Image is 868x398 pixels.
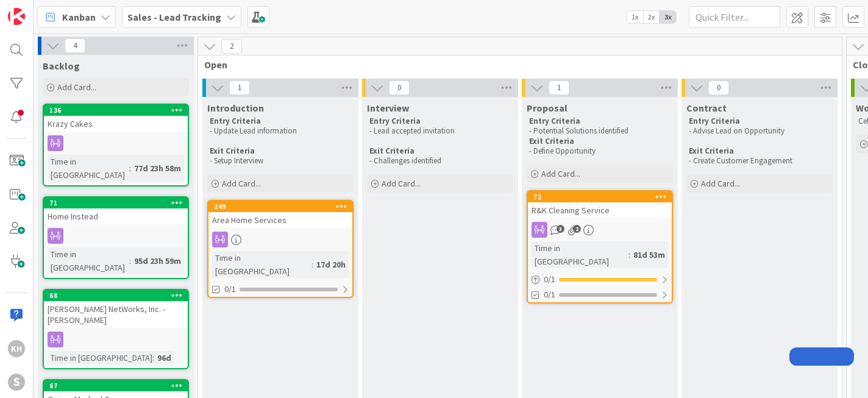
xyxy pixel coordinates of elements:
[229,80,250,95] span: 1
[643,11,660,23] span: 2x
[686,102,727,114] span: Contract
[708,80,729,95] span: 0
[369,126,511,136] p: - Lead accepted invitation
[49,382,188,390] div: 67
[62,10,96,24] span: Kanban
[208,201,352,228] div: 249Area Home Services
[573,225,581,233] span: 2
[207,200,354,298] a: 249Area Home ServicesTime in [GEOGRAPHIC_DATA]:17d 20h0/1
[369,156,511,166] p: - Challenges identified
[49,106,188,115] div: 136
[43,104,189,187] a: 136Krazy CakesTime in [GEOGRAPHIC_DATA]:77d 23h 58m
[701,178,740,189] span: Add Card...
[382,178,421,189] span: Add Card...
[628,248,630,261] span: :
[48,351,152,364] div: Time in [GEOGRAPHIC_DATA]
[528,272,672,287] div: 0/1
[131,254,184,268] div: 95d 23h 59m
[689,146,734,156] strong: Exit Criteria
[389,80,410,95] span: 0
[8,8,25,25] img: Visit kanbanzone.com
[212,251,311,278] div: Time in [GEOGRAPHIC_DATA]
[44,197,188,224] div: 71Home Instead
[627,11,643,23] span: 1x
[207,102,264,114] span: Introduction
[529,146,671,156] p: - Define Opportunity
[630,248,668,261] div: 81d 53m
[44,290,188,301] div: 68
[544,288,555,301] span: 0/1
[152,351,154,364] span: :
[532,241,628,268] div: Time in [GEOGRAPHIC_DATA]
[689,6,780,28] input: Quick Filter...
[689,116,740,126] strong: Entry Criteria
[49,291,188,300] div: 68
[528,191,672,202] div: 72
[57,82,96,93] span: Add Card...
[367,102,409,114] span: Interview
[131,162,184,175] div: 77d 23h 58m
[214,202,352,211] div: 249
[43,60,80,72] span: Backlog
[44,105,188,132] div: 136Krazy Cakes
[528,191,672,218] div: 72R&K Cleaning Service
[44,301,188,328] div: [PERSON_NAME] NetWorks, Inc. - [PERSON_NAME]
[44,208,188,224] div: Home Instead
[44,105,188,116] div: 136
[689,156,830,166] p: - Create Customer Engagement
[313,258,349,271] div: 17d 20h
[129,254,131,268] span: :
[127,11,221,23] b: Sales - Lead Tracking
[210,126,351,136] p: - Update Lead information
[44,290,188,328] div: 68[PERSON_NAME] NetWorks, Inc. - [PERSON_NAME]
[541,168,580,179] span: Add Card...
[44,116,188,132] div: Krazy Cakes
[8,374,25,391] div: S
[222,178,261,189] span: Add Card...
[129,162,131,175] span: :
[210,116,261,126] strong: Entry Criteria
[48,155,129,182] div: Time in [GEOGRAPHIC_DATA]
[224,283,236,296] span: 0/1
[527,102,567,114] span: Proposal
[544,273,555,286] span: 0 / 1
[65,38,85,53] span: 4
[43,196,189,279] a: 71Home InsteadTime in [GEOGRAPHIC_DATA]:95d 23h 59m
[44,197,188,208] div: 71
[44,380,188,391] div: 67
[533,193,672,201] div: 72
[529,136,574,146] strong: Exit Criteria
[49,199,188,207] div: 71
[529,126,671,136] p: - Potential Solutions identified
[689,126,830,136] p: - Advise Lead on Opportunity
[8,340,25,357] div: KH
[660,11,676,23] span: 3x
[369,116,421,126] strong: Entry Criteria
[557,225,564,233] span: 3
[528,202,672,218] div: R&K Cleaning Service
[221,39,242,54] span: 2
[208,212,352,228] div: Area Home Services
[527,190,673,304] a: 72R&K Cleaning ServiceTime in [GEOGRAPHIC_DATA]:81d 53m0/10/1
[48,247,129,274] div: Time in [GEOGRAPHIC_DATA]
[208,201,352,212] div: 249
[529,116,580,126] strong: Entry Criteria
[549,80,569,95] span: 1
[210,156,351,166] p: - Setup Interview
[204,59,827,71] span: Open
[369,146,414,156] strong: Exit Criteria
[154,351,174,364] div: 96d
[43,289,189,369] a: 68[PERSON_NAME] NetWorks, Inc. - [PERSON_NAME]Time in [GEOGRAPHIC_DATA]:96d
[210,146,255,156] strong: Exit Criteria
[311,258,313,271] span: :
